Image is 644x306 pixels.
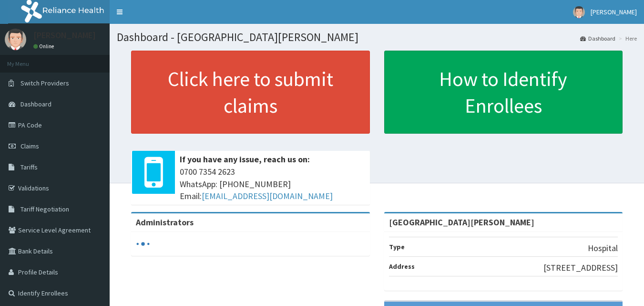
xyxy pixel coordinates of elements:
[543,262,618,274] p: [STREET_ADDRESS]
[389,243,405,251] b: Type
[131,51,370,134] a: Click here to submit claims
[616,34,637,42] li: Here
[20,163,38,171] span: Tariffs
[5,29,26,50] img: User Image
[20,142,39,150] span: Claims
[591,8,637,16] span: [PERSON_NAME]
[202,190,333,201] a: [EMAIL_ADDRESS][DOMAIN_NAME]
[180,154,310,165] b: If you have any issue, reach us on:
[20,100,51,108] span: Dashboard
[20,79,69,87] span: Switch Providers
[588,242,618,254] p: Hospital
[136,217,194,228] b: Administrators
[389,217,534,228] strong: [GEOGRAPHIC_DATA][PERSON_NAME]
[573,6,585,18] img: User Image
[389,262,415,271] b: Address
[117,31,637,43] h1: Dashboard - [GEOGRAPHIC_DATA][PERSON_NAME]
[20,205,69,213] span: Tariff Negotiation
[33,43,56,50] a: Online
[33,31,96,40] p: [PERSON_NAME]
[580,34,615,42] a: Dashboard
[180,166,365,202] span: 0700 7354 2623 WhatsApp: [PHONE_NUMBER] Email:
[136,237,150,251] svg: audio-loading
[384,51,623,134] a: How to Identify Enrollees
